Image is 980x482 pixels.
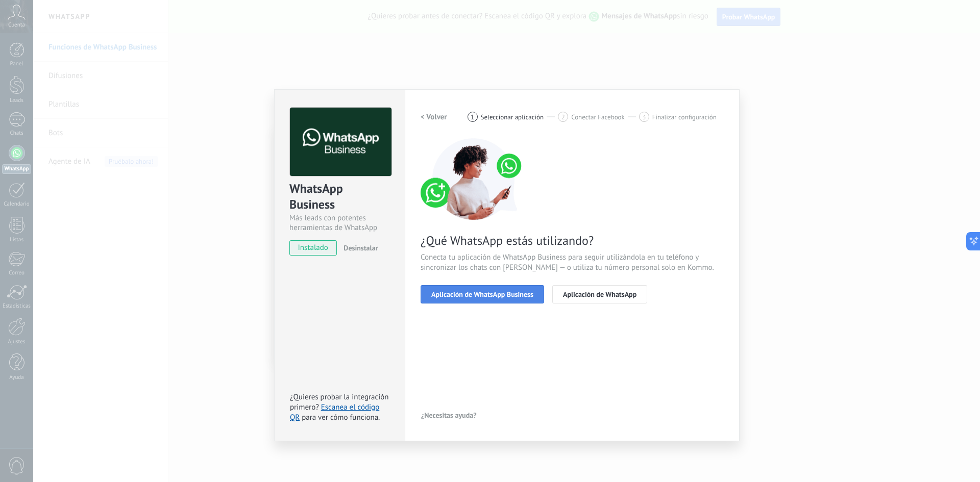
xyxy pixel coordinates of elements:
span: Desinstalar [344,243,378,252]
a: Escanea el código QR [290,402,379,422]
span: ¿Necesitas ayuda? [421,412,477,419]
span: instalado [290,240,336,256]
img: connect number [421,138,528,220]
span: 3 [642,113,646,121]
span: Aplicación de WhatsApp Business [431,291,533,298]
button: Desinstalar [339,240,378,256]
span: Aplicación de WhatsApp [563,291,636,298]
span: 2 [561,113,565,121]
button: Aplicación de WhatsApp Business [421,285,544,303]
button: Aplicación de WhatsApp [552,285,647,303]
div: Más leads con potentes herramientas de WhatsApp [289,213,390,233]
h2: < Volver [421,112,447,122]
span: Finalizar configuración [652,113,717,121]
span: 1 [471,113,474,121]
span: Conectar Facebook [571,113,625,121]
span: ¿Quieres probar la integración primero? [290,392,389,412]
span: Seleccionar aplicación [481,113,544,121]
span: Conecta tu aplicación de WhatsApp Business para seguir utilizándola en tu teléfono y sincronizar ... [421,252,724,273]
div: WhatsApp Business [289,181,390,213]
img: logo_main.png [290,108,391,176]
button: ¿Necesitas ayuda? [421,408,477,423]
span: para ver cómo funciona. [302,413,380,422]
button: < Volver [421,108,447,126]
span: ¿Qué WhatsApp estás utilizando? [421,233,724,248]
